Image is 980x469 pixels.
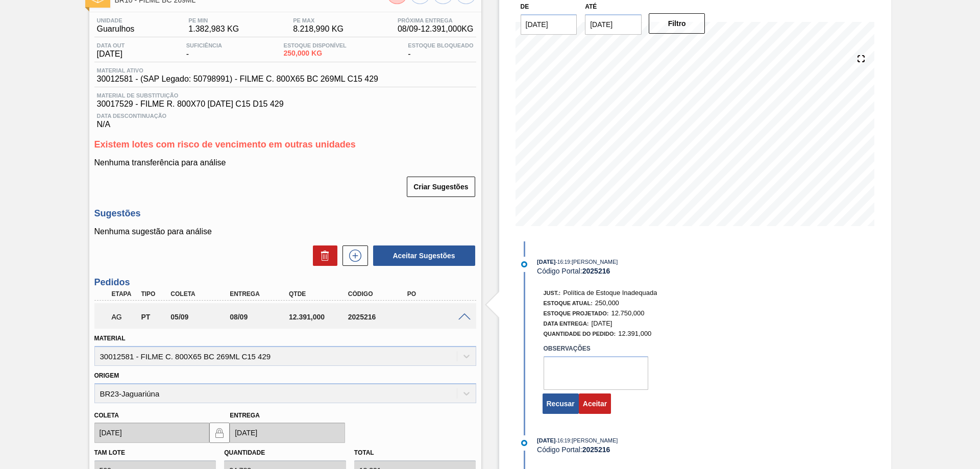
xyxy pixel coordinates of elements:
[109,306,140,328] div: Aguardando Aprovação do Gestor
[521,440,527,446] img: atual
[544,310,609,316] span: Estoque Projetado:
[97,24,135,34] span: Guarulhos
[521,3,529,10] label: De
[227,290,293,298] div: Entrega
[286,290,353,298] div: Qtde
[582,267,610,275] strong: 2025216
[230,412,260,419] label: Entrega
[308,245,337,266] div: Excluir Sugestões
[398,24,474,34] span: 08/09 - 12.391,000 KG
[408,42,473,48] span: Estoque Bloqueado
[97,75,378,84] span: 30012581 - (SAP Legado: 50798991) - FILME C. 800X65 BC 269ML C15 429
[556,259,570,265] span: - 16:19
[585,14,642,35] input: dd/mm/yyyy
[94,277,476,288] h3: Pedidos
[213,427,226,439] img: locked
[293,24,344,34] span: 8.218,990 KG
[209,423,230,443] button: locked
[168,290,234,298] div: Coleta
[618,330,651,337] span: 12.391,000
[94,412,119,419] label: Coleta
[579,393,611,414] button: Aceitar
[97,92,474,98] span: Material de Substituição
[94,158,476,167] p: Nenhuma transferência para análise
[398,17,474,23] span: Próxima Entrega
[109,290,140,298] div: Etapa
[97,42,125,48] span: Data out
[94,449,125,456] label: Tam lote
[537,437,555,443] span: [DATE]
[97,50,125,59] span: [DATE]
[537,259,555,265] span: [DATE]
[188,24,239,34] span: 1.382,983 KG
[408,176,476,198] div: Criar Sugestões
[284,50,347,57] span: 250,000 KG
[184,42,225,59] div: -
[556,438,570,443] span: - 16:19
[230,423,345,443] input: dd/mm/yyyy
[94,372,119,379] label: Origem
[537,446,779,454] div: Código Portal:
[407,177,475,197] button: Criar Sugestões
[94,208,476,219] h3: Sugestões
[346,313,412,321] div: 2025216
[563,289,657,297] span: Política de Estoque Inadequada
[337,245,368,266] div: Nova sugestão
[97,113,474,119] span: Data Descontinuação
[544,320,589,327] span: Data Entrega:
[521,261,527,267] img: atual
[405,290,471,298] div: PO
[186,42,222,48] span: Suficiência
[354,449,374,456] label: Total
[224,449,265,456] label: Quantidade
[611,309,644,317] span: 12.750,000
[368,244,476,267] div: Aceitar Sugestões
[188,17,239,23] span: PE MIN
[138,290,169,298] div: Tipo
[570,437,618,443] span: : [PERSON_NAME]
[94,139,356,150] span: Existem lotes com risco de vencimento em outras unidades
[286,313,353,321] div: 12.391,000
[543,393,579,414] button: Recusar
[570,259,618,265] span: : [PERSON_NAME]
[346,290,412,298] div: Código
[585,3,597,10] label: Até
[293,17,344,23] span: PE MAX
[94,423,210,443] input: dd/mm/yyyy
[544,331,616,337] span: Quantidade do Pedido:
[94,109,476,129] div: N/A
[373,245,475,266] button: Aceitar Sugestões
[227,313,293,321] div: 08/09/2025
[544,290,561,296] span: Just.:
[521,14,577,35] input: dd/mm/yyyy
[168,313,234,321] div: 05/09/2025
[94,227,476,236] p: Nenhuma sugestão para análise
[544,300,593,306] span: Estoque Atual:
[649,13,705,34] button: Filtro
[544,341,648,356] label: Observações
[97,100,474,109] span: 30017529 - FILME R. 800X70 [DATE] C15 D15 429
[97,17,135,23] span: Unidade
[537,267,779,275] div: Código Portal:
[284,42,347,48] span: Estoque Disponível
[582,446,610,454] strong: 2025216
[112,313,137,321] p: AG
[138,313,169,321] div: Pedido de Transferência
[94,335,126,342] label: Material
[97,67,378,73] span: Material ativo
[405,42,476,59] div: -
[595,299,619,307] span: 250,000
[592,319,612,327] span: [DATE]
